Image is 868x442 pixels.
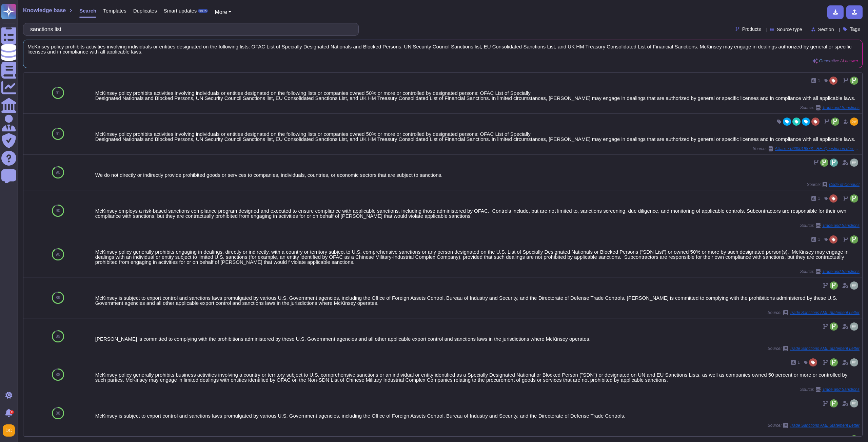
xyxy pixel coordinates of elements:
[829,183,860,187] span: Code of Conduct
[800,105,860,110] span: Source:
[742,27,761,31] span: Products
[56,411,60,415] span: 88
[103,8,126,13] span: Templates
[818,27,834,32] span: Section
[797,360,800,364] span: 1
[822,387,860,392] span: Trade and Sanctions
[198,9,208,13] div: BETA
[850,281,858,290] img: user
[807,182,860,187] span: Source:
[56,334,60,338] span: 89
[850,399,858,407] img: user
[850,118,858,126] img: user
[775,147,860,151] span: Allianz / 0000019873 - RE: Questionari due diligence - [PERSON_NAME] requirement
[800,269,860,274] span: Source:
[10,410,14,414] div: 9+
[822,224,860,228] span: Trade and Sanctions
[850,322,858,331] img: user
[818,79,820,83] span: 1
[215,8,231,16] button: More
[850,159,858,167] img: user
[819,59,858,63] span: Generative AI answer
[164,8,197,13] span: Smart updates
[768,346,860,351] span: Source:
[768,310,860,315] span: Source:
[56,132,60,136] span: 91
[215,9,227,15] span: More
[56,252,60,256] span: 90
[95,249,860,265] div: McKinsey policy generally prohibits engaging in dealings, directly or indirectly, with a country ...
[56,373,60,377] span: 88
[23,8,66,13] span: Knowledge base
[95,90,860,101] div: McKinsey policy prohibits activities involving individuals or entities designated on the followin...
[56,209,60,213] span: 90
[95,372,860,382] div: McKinsey policy generally prohibits business activities involving a country or territory subject ...
[1,423,20,438] button: user
[95,172,860,177] div: We do not directly or indirectly provide prohibited goods or services to companies, individuals, ...
[800,223,860,228] span: Source:
[822,270,860,274] span: Trade and Sanctions
[95,131,860,142] div: McKinsey policy prohibits activities involving individuals or entities designated on the followin...
[850,358,858,366] img: user
[790,346,860,351] span: Trade Sanctions AML Statement Letter
[768,423,860,428] span: Source:
[95,336,860,341] div: [PERSON_NAME] is committed to complying with the prohibitions administered by these U.S. Governme...
[133,8,157,13] span: Duplicates
[27,23,352,35] input: Search a question or template...
[3,424,15,437] img: user
[800,387,860,392] span: Source:
[753,146,860,151] span: Source:
[95,208,860,218] div: McKinsey employs a risk-based sanctions compliance program designed and executed to ensure compli...
[79,8,96,13] span: Search
[822,106,860,110] span: Trade and Sanctions
[850,27,860,31] span: Tags
[818,196,820,201] span: 1
[95,295,860,306] div: McKinsey is subject to export control and sanctions laws promulgated by various U.S. Government a...
[56,296,60,300] span: 89
[27,44,858,54] span: McKinsey policy prohibits activities involving individuals or entities designated on the followin...
[777,27,802,32] span: Source type
[790,423,860,427] span: Trade Sanctions AML Statement Letter
[790,311,860,315] span: Trade Sanctions AML Statement Letter
[95,413,860,418] div: McKinsey is subject to export control and sanctions laws promulgated by various U.S. Government a...
[56,91,60,95] span: 91
[56,170,60,174] span: 90
[818,237,820,241] span: 1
